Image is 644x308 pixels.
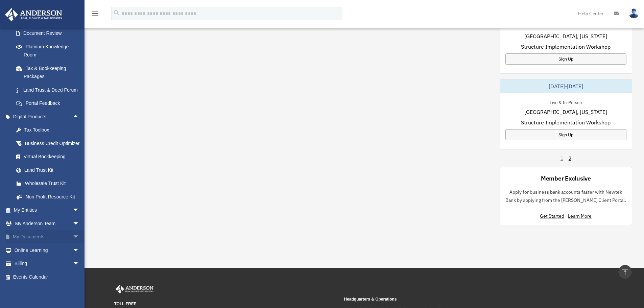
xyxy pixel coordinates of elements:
[540,213,567,219] a: Get Started
[521,118,611,126] span: Structure Implementation Workshop
[9,62,90,83] a: Tax & Bookkeeping Packages
[618,265,632,279] a: vertical_align_top
[5,217,90,230] a: My Anderson Teamarrow_drop_down
[5,204,90,217] a: My Entitiesarrow_drop_down
[5,110,90,123] a: Digital Productsarrow_drop_up
[24,179,81,188] div: Wholesale Trust Kit
[5,270,90,284] a: Events Calendar
[629,8,639,18] img: User Pic
[544,98,587,105] div: Live & In-Person
[114,301,339,308] small: TOLL FREE
[9,97,90,110] a: Portal Feedback
[9,190,90,204] a: Non Profit Resource Kit
[73,217,86,231] span: arrow_drop_down
[9,83,90,97] a: Land Trust & Deed Forum
[73,204,86,217] span: arrow_drop_down
[91,12,99,18] a: menu
[569,155,571,162] a: 2
[73,230,86,244] span: arrow_drop_down
[24,126,81,134] div: Tax Toolbox
[5,243,90,257] a: Online Learningarrow_drop_down
[621,268,629,276] i: vertical_align_top
[524,32,607,40] span: [GEOGRAPHIC_DATA], [US_STATE]
[24,166,81,174] div: Land Trust Kit
[505,188,626,205] p: Apply for business bank accounts faster with Newtek Bank by applying from the [PERSON_NAME] Clien...
[113,9,120,17] i: search
[24,139,81,148] div: Business Credit Optimizer
[73,243,86,257] span: arrow_drop_down
[114,285,155,293] img: Anderson Advisors Platinum Portal
[9,27,90,40] a: Document Review
[505,129,626,140] a: Sign Up
[5,230,90,244] a: My Documentsarrow_drop_down
[91,9,99,18] i: menu
[505,53,626,65] a: Sign Up
[541,174,591,183] div: Member Exclusive
[5,257,90,270] a: Billingarrow_drop_down
[9,177,90,190] a: Wholesale Trust Kit
[9,123,90,137] a: Tax Toolbox
[9,40,90,62] a: Platinum Knowledge Room
[524,108,607,116] span: [GEOGRAPHIC_DATA], [US_STATE]
[500,79,632,93] div: [DATE]-[DATE]
[24,152,81,161] div: Virtual Bookkeeping
[344,296,569,303] small: Headquarters & Operations
[3,8,64,21] img: Anderson Advisors Platinum Portal
[568,213,592,219] a: Learn More
[9,150,90,164] a: Virtual Bookkeeping
[9,163,90,177] a: Land Trust Kit
[73,257,86,271] span: arrow_drop_down
[9,137,90,150] a: Business Credit Optimizer
[73,110,86,124] span: arrow_drop_up
[521,43,611,51] span: Structure Implementation Workshop
[24,193,81,201] div: Non Profit Resource Kit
